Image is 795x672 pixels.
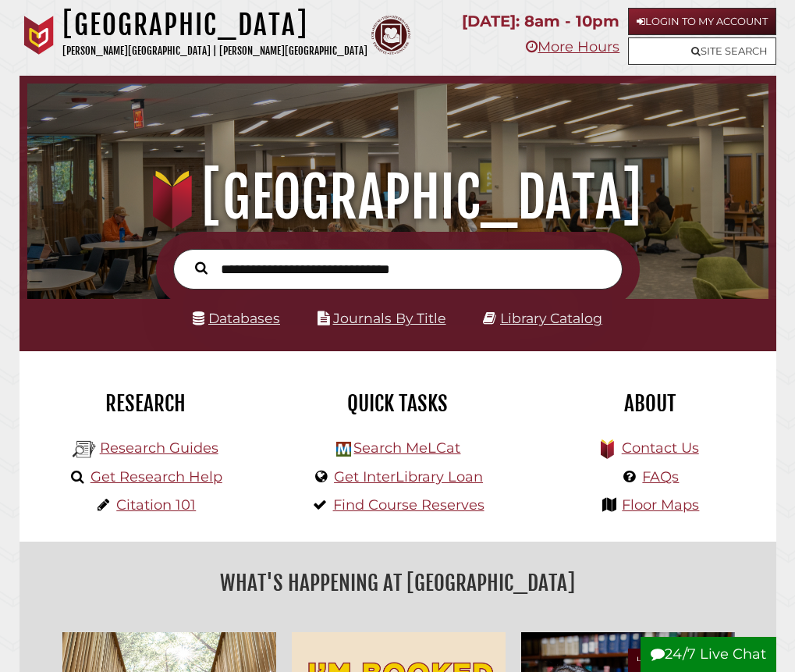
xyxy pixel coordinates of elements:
i: Search [195,261,208,276]
h2: Quick Tasks [283,390,512,417]
a: Floor Maps [622,496,699,514]
button: Search [187,258,215,277]
h1: [GEOGRAPHIC_DATA] [39,163,756,232]
a: Site Search [628,37,776,65]
p: [PERSON_NAME][GEOGRAPHIC_DATA] | [PERSON_NAME][GEOGRAPHIC_DATA] [62,42,367,60]
a: Get InterLibrary Loan [334,468,483,485]
p: [DATE]: 8am - 10pm [462,8,619,35]
a: Library Catalog [500,310,602,326]
a: Citation 101 [116,496,196,514]
h1: [GEOGRAPHIC_DATA] [62,8,367,42]
a: Get Research Help [91,468,222,485]
h2: Research [31,390,260,417]
a: Find Course Reserves [333,496,484,514]
img: Hekman Library Logo [336,442,351,457]
img: Calvin University [20,16,59,55]
img: Hekman Library Logo [73,438,96,461]
a: Contact Us [622,439,699,457]
a: Journals By Title [333,310,446,326]
a: More Hours [526,38,619,55]
a: Login to My Account [628,8,776,35]
img: Calvin Theological Seminary [371,16,410,55]
a: FAQs [642,468,679,485]
a: Databases [193,310,280,326]
a: Research Guides [100,439,218,457]
h2: About [535,390,764,417]
h2: What's Happening at [GEOGRAPHIC_DATA] [31,565,765,601]
a: Search MeLCat [353,439,460,457]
